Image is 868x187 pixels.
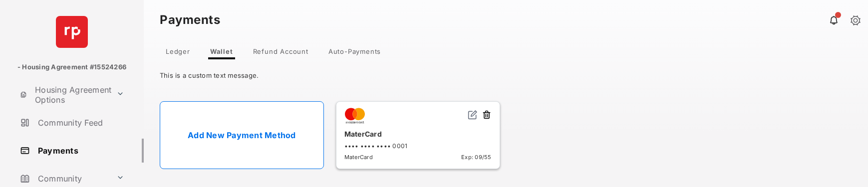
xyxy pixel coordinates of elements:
[344,126,492,142] div: MaterCard
[158,47,198,59] a: Ledger
[160,101,324,169] a: Add New Payment Method
[245,47,316,59] a: Refund Account
[17,62,126,72] p: - Housing Agreement #15524266
[320,47,389,59] a: Auto-Payments
[16,139,144,163] a: Payments
[202,47,241,59] a: Wallet
[144,59,868,87] div: This is a custom text message.
[56,16,88,48] img: svg+xml;base64,PHN2ZyB4bWxucz0iaHR0cDovL3d3dy53My5vcmcvMjAwMC9zdmciIHdpZHRoPSI2NCIgaGVpZ2h0PSI2NC...
[344,142,492,150] div: •••• •••• •••• 0001
[461,154,491,161] span: Exp: 09/55
[344,154,373,161] span: MaterCard
[468,110,478,120] img: svg+xml;base64,PHN2ZyB2aWV3Qm94PSIwIDAgMjQgMjQiIHdpZHRoPSIxNiIgaGVpZ2h0PSIxNiIgZmlsbD0ibm9uZSIgeG...
[16,111,144,135] a: Community Feed
[16,83,112,107] a: Housing Agreement Options
[160,14,220,26] strong: Payments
